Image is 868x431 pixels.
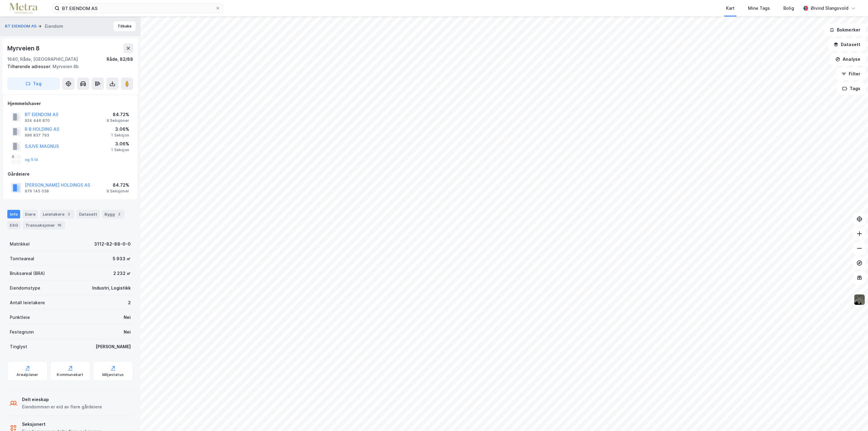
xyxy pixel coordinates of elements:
[837,402,868,431] iframe: Chat Widget
[783,5,794,12] div: Bolig
[837,82,866,95] button: Tags
[128,299,131,306] div: 2
[837,402,868,431] div: Kontrollprogram for chat
[10,299,45,306] div: Antall leietakere
[7,78,60,90] button: Tag
[10,343,27,350] div: Tinglyst
[828,38,866,51] button: Datasett
[60,4,215,13] input: Søk på adresse, matrikkel, gårdeiere, leietakere eller personer
[22,403,102,411] div: Eiendommen er eid av flere gårdeiere
[102,210,125,218] div: Bygg
[10,3,37,14] img: metra-logo.256734c3b2bbffee19d4.png
[7,221,20,229] div: ESG
[102,372,124,377] div: Miljøstatus
[56,222,63,228] div: 16
[114,21,136,31] button: Tilbake
[854,294,865,305] img: 9k=
[10,270,45,277] div: Bruksareal (BRA)
[107,189,129,194] div: 9 Seksjoner
[25,133,49,138] div: 996 837 793
[10,328,34,336] div: Festegrunn
[77,210,100,218] div: Datasett
[811,5,848,12] div: Øivind Slangsvold
[7,210,20,218] div: Info
[5,23,38,29] button: BT EIENDOM AS
[96,343,131,350] div: [PERSON_NAME]
[107,56,133,63] div: Råde, 82/88
[113,270,131,277] div: 2 232 ㎡
[22,396,102,403] div: Delt eieskap
[726,5,735,12] div: Kart
[8,170,133,178] div: Gårdeiere
[124,328,131,336] div: Nei
[111,140,129,148] div: 3.06%
[10,284,40,292] div: Eiendomstype
[10,314,30,321] div: Punktleie
[57,372,83,377] div: Kommunekart
[107,118,129,123] div: 9 Seksjoner
[45,23,63,30] div: Eiendom
[7,56,78,63] div: 1640, Råde, [GEOGRAPHIC_DATA]
[10,240,30,248] div: Matrikkel
[66,211,72,217] div: 2
[16,372,38,377] div: Arealplaner
[23,210,38,218] div: Eiere
[7,63,128,70] div: Myrveien 8b
[116,211,122,217] div: 2
[94,240,131,248] div: 3112-82-88-0-0
[111,148,129,152] div: 1 Seksjon
[107,111,129,118] div: 84.72%
[748,5,770,12] div: Mine Tags
[23,221,65,229] div: Transaksjoner
[25,118,50,123] div: 924 446 870
[22,421,100,428] div: Seksjonert
[830,53,866,65] button: Analyse
[10,255,34,262] div: Tomteareal
[836,68,866,80] button: Filter
[92,284,131,292] div: Industri, Logistikk
[111,133,129,138] div: 1 Seksjon
[824,24,866,36] button: Bokmerker
[124,314,131,321] div: Nei
[25,189,49,194] div: 976 145 038
[40,210,74,218] div: Leietakere
[113,255,131,262] div: 5 933 ㎡
[7,43,41,53] div: Myrveien 8
[8,100,133,107] div: Hjemmelshaver
[107,181,129,189] div: 84.72%
[7,64,53,69] span: Tilhørende adresser:
[111,126,129,133] div: 3.06%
